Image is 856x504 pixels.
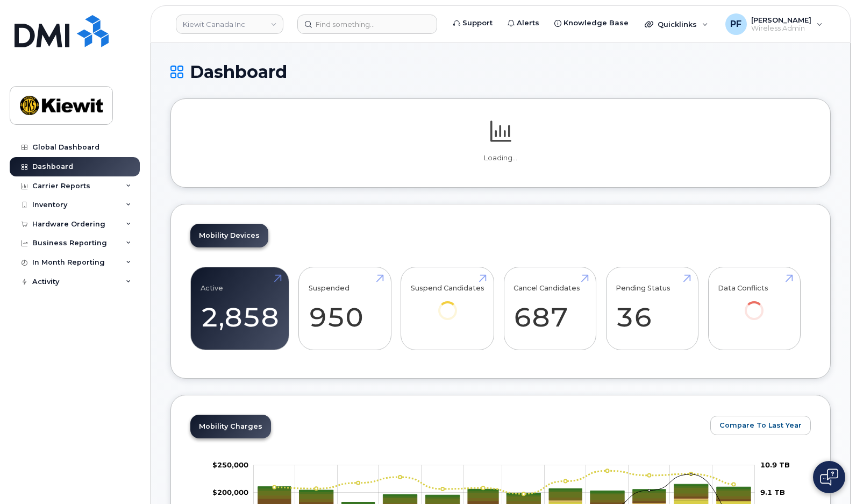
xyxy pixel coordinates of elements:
g: $0 [212,488,248,496]
p: Loading... [190,153,811,163]
a: Mobility Charges [190,415,271,438]
tspan: $250,000 [212,460,248,469]
h1: Dashboard [170,62,831,81]
button: Compare To Last Year [710,416,811,435]
tspan: $200,000 [212,488,248,496]
img: Open chat [820,468,838,486]
a: Suspended 950 [309,273,381,344]
tspan: 10.9 TB [760,460,790,469]
span: Compare To Last Year [719,420,802,430]
a: Pending Status 36 [616,273,688,344]
a: Active 2,858 [201,273,279,344]
tspan: 9.1 TB [760,488,785,496]
a: Suspend Candidates [411,273,484,335]
a: Data Conflicts [718,273,790,335]
a: Cancel Candidates 687 [513,273,586,344]
g: $0 [212,460,248,469]
a: Mobility Devices [190,224,268,247]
